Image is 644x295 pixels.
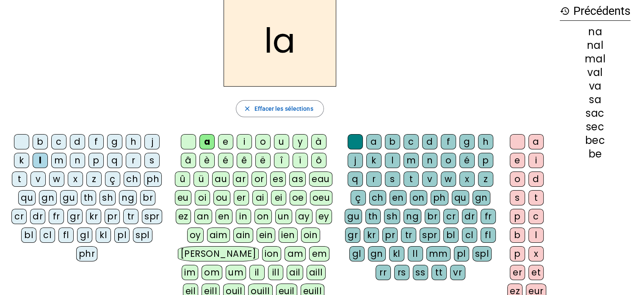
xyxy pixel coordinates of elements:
[114,228,130,243] div: pl
[422,153,437,168] div: n
[77,228,92,243] div: gl
[274,153,289,168] div: î
[426,246,451,261] div: mm
[81,190,96,205] div: th
[233,228,253,243] div: ain
[234,190,249,205] div: er
[366,171,381,187] div: r
[243,105,251,112] mat-icon: close
[425,209,440,224] div: br
[107,153,122,168] div: q
[560,122,630,132] div: sec
[510,190,525,205] div: s
[30,209,45,224] div: dr
[452,190,469,205] div: qu
[348,171,363,187] div: q
[49,209,64,224] div: fr
[187,228,204,243] div: oy
[236,209,251,224] div: in
[290,190,307,205] div: oe
[182,265,198,280] div: im
[560,95,630,105] div: sa
[262,246,282,261] div: ion
[252,171,267,187] div: or
[510,265,525,280] div: er
[528,171,544,187] div: d
[133,228,152,243] div: spl
[351,190,366,205] div: ç
[199,153,215,168] div: è
[390,190,406,205] div: en
[478,134,493,149] div: h
[345,228,360,243] div: gr
[560,54,630,64] div: mal
[462,228,477,243] div: cl
[404,171,419,187] div: t
[68,171,83,187] div: x
[348,153,363,168] div: j
[255,134,271,149] div: o
[11,209,27,224] div: cr
[33,153,48,168] div: l
[252,190,268,205] div: ai
[454,246,469,261] div: pl
[58,228,74,243] div: fl
[39,190,57,205] div: gn
[140,190,155,205] div: br
[473,246,492,261] div: spl
[310,190,333,205] div: oeu
[14,153,29,168] div: k
[218,153,233,168] div: é
[431,190,448,205] div: ph
[144,134,160,149] div: j
[218,134,233,149] div: e
[385,171,400,187] div: s
[560,67,630,78] div: val
[126,153,141,168] div: r
[181,153,196,168] div: â
[12,171,27,187] div: t
[226,265,246,280] div: um
[410,190,427,205] div: on
[49,171,64,187] div: w
[123,209,138,224] div: tr
[70,134,85,149] div: d
[257,228,276,243] div: ein
[76,246,98,261] div: phr
[510,246,525,261] div: p
[86,209,101,224] div: kr
[279,228,298,243] div: ien
[481,209,496,224] div: fr
[144,153,160,168] div: s
[107,134,122,149] div: g
[254,104,313,114] span: Effacer les sélections
[40,228,55,243] div: cl
[70,153,85,168] div: n
[144,171,162,187] div: ph
[365,209,381,224] div: th
[478,153,493,168] div: p
[364,228,379,243] div: kr
[293,134,308,149] div: y
[233,171,248,187] div: ar
[510,228,525,243] div: b
[560,27,630,37] div: na
[366,153,381,168] div: k
[420,228,440,243] div: spr
[96,228,111,243] div: kl
[510,209,525,224] div: p
[271,190,286,205] div: ei
[528,246,544,261] div: x
[237,153,252,168] div: ê
[199,134,215,149] div: a
[254,209,272,224] div: on
[309,171,332,187] div: eau
[431,265,447,280] div: tt
[404,134,419,149] div: c
[422,171,437,187] div: v
[510,171,525,187] div: o
[441,153,456,168] div: o
[560,135,630,146] div: bec
[528,134,544,149] div: a
[389,246,404,261] div: kl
